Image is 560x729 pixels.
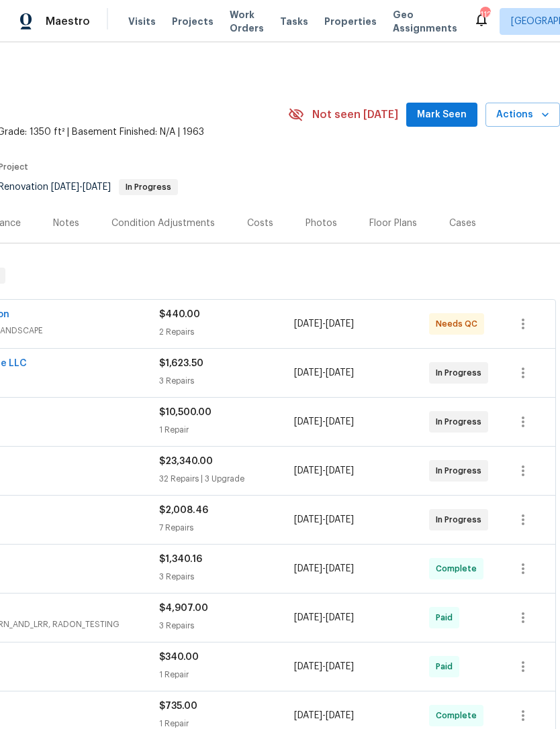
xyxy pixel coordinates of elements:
span: [DATE] [326,319,354,329]
span: $340.00 [159,653,199,662]
span: $23,340.00 [159,457,213,466]
span: Projects [172,15,214,28]
span: [DATE] [294,564,322,573]
span: [DATE] [294,466,322,475]
span: Visits [128,15,156,28]
span: [DATE] [326,466,354,475]
div: 32 Repairs | 3 Upgrade [159,472,294,486]
span: [DATE] [294,319,322,329]
span: [DATE] [294,368,322,378]
div: 7 Repairs [159,521,294,535]
div: Condition Adjustments [111,217,215,230]
span: $4,907.00 [159,604,208,613]
span: - [294,415,354,429]
span: [DATE] [51,182,79,192]
span: $1,340.16 [159,555,202,564]
span: $1,623.50 [159,359,203,368]
div: 3 Repairs [159,570,294,583]
span: In Progress [436,513,487,526]
span: $2,008.46 [159,506,208,515]
span: [DATE] [294,515,322,524]
span: Complete [436,562,482,575]
span: Actions [496,107,549,123]
span: - [294,562,354,575]
span: In Progress [436,415,487,429]
span: Paid [436,611,458,624]
span: - [294,366,354,380]
span: [DATE] [294,711,322,720]
span: Not seen [DATE] [312,108,398,121]
span: Geo Assignments [393,8,457,35]
div: 2 Repairs [159,325,294,339]
span: [DATE] [294,417,322,427]
div: Costs [247,217,273,230]
span: - [294,317,354,331]
div: Notes [53,217,79,230]
span: [DATE] [294,662,322,671]
div: Cases [449,217,476,230]
span: Maestro [46,15,90,28]
span: Paid [436,660,458,673]
span: [DATE] [326,368,354,378]
div: 1 Repair [159,668,294,681]
span: Complete [436,709,482,722]
span: [DATE] [83,182,111,192]
span: [DATE] [326,515,354,524]
span: [DATE] [326,564,354,573]
span: In Progress [436,464,487,478]
span: Work Orders [230,8,264,35]
div: 3 Repairs [159,374,294,388]
span: - [294,660,354,673]
span: [DATE] [326,662,354,671]
span: - [294,464,354,478]
div: Photos [306,217,337,230]
div: 1 Repair [159,423,294,437]
span: In Progress [436,366,487,380]
span: [DATE] [326,711,354,720]
span: [DATE] [294,613,322,622]
span: - [294,709,354,722]
span: - [294,611,354,624]
span: In Progress [120,183,177,191]
span: Tasks [280,17,308,26]
div: 3 Repairs [159,619,294,632]
span: Needs QC [436,317,483,331]
span: [DATE] [326,613,354,622]
button: Actions [485,103,560,127]
div: Floor Plans [369,217,417,230]
span: - [51,182,111,192]
span: - [294,513,354,526]
div: 112 [480,8,489,21]
button: Mark Seen [406,103,477,127]
span: Properties [324,15,377,28]
span: [DATE] [326,417,354,427]
span: $440.00 [159,310,200,319]
span: $735.00 [159,702,197,711]
span: $10,500.00 [159,408,212,417]
span: Mark Seen [417,107,467,123]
